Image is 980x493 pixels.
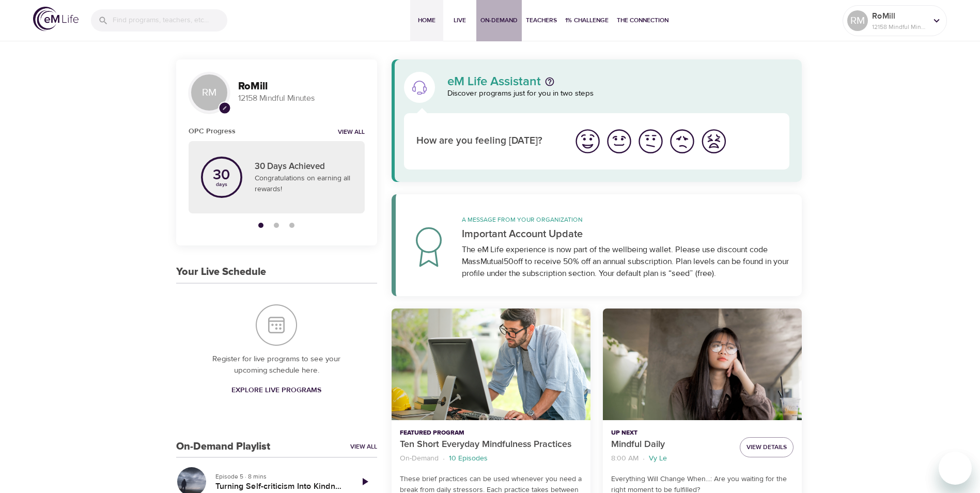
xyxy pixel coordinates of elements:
span: View Details [746,442,787,453]
button: I'm feeling bad [666,126,698,157]
p: Mindful Daily [611,438,732,452]
p: Important Account Update [462,226,790,242]
div: The eM Life experience is now part of the wellbeing wallet. Please use discount code MassMutual50... [462,244,790,280]
iframe: Button to launch messaging window [939,452,972,485]
button: Ten Short Everyday Mindfulness Practices [392,309,590,421]
li: · [443,452,445,466]
img: ok [636,127,665,156]
span: Home [414,15,439,26]
a: Explore Live Programs [227,381,325,400]
p: 10 Episodes [449,453,488,464]
nav: breadcrumb [400,452,582,466]
p: 12158 Mindful Minutes [872,22,927,32]
span: 1% Challenge [565,15,609,26]
li: · [643,452,645,466]
button: View Details [740,437,794,457]
h3: On-Demand Playlist [176,441,270,453]
input: Find programs, teachers, etc... [113,9,227,32]
h5: Turning Self-criticism Into Kindness [215,481,344,492]
span: Explore Live Programs [231,384,321,397]
img: bad [668,127,696,156]
img: eM Life Assistant [411,79,428,96]
p: Discover programs just for you in two steps [447,88,790,100]
h3: RoMill [238,81,365,93]
p: eM Life Assistant [447,75,541,88]
span: Teachers [526,15,557,26]
p: Featured Program [400,428,582,438]
span: Live [447,15,472,26]
span: On-Demand [480,15,518,26]
a: View All [350,442,377,451]
nav: breadcrumb [611,452,732,466]
p: RoMill [872,10,927,22]
button: Mindful Daily [603,309,802,421]
h6: OPC Progress [189,126,236,137]
p: Congratulations on earning all rewards! [255,173,352,195]
img: logo [33,7,79,31]
button: I'm feeling ok [635,126,666,157]
p: Ten Short Everyday Mindfulness Practices [400,438,582,452]
p: How are you feeling [DATE]? [416,134,559,149]
div: RM [847,10,868,31]
button: I'm feeling worst [698,126,729,157]
p: On-Demand [400,453,439,464]
img: great [573,127,602,156]
p: Episode 5 · 8 mins [215,472,344,481]
p: Register for live programs to see your upcoming schedule here. [197,353,356,377]
p: Up Next [611,428,732,438]
h3: Your Live Schedule [176,266,266,278]
p: Vy Le [649,453,667,464]
span: The Connection [617,15,668,26]
p: 30 [213,168,230,182]
p: 30 Days Achieved [255,160,352,174]
p: 8:00 AM [611,453,639,464]
img: worst [699,127,728,156]
p: 12158 Mindful Minutes [238,93,365,104]
img: Your Live Schedule [256,304,297,346]
a: View all notifications [338,128,365,137]
p: A message from your organization [462,215,790,224]
p: days [213,182,230,187]
div: RM [189,72,230,113]
button: I'm feeling good [603,126,635,157]
button: I'm feeling great [572,126,603,157]
img: good [605,127,633,156]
